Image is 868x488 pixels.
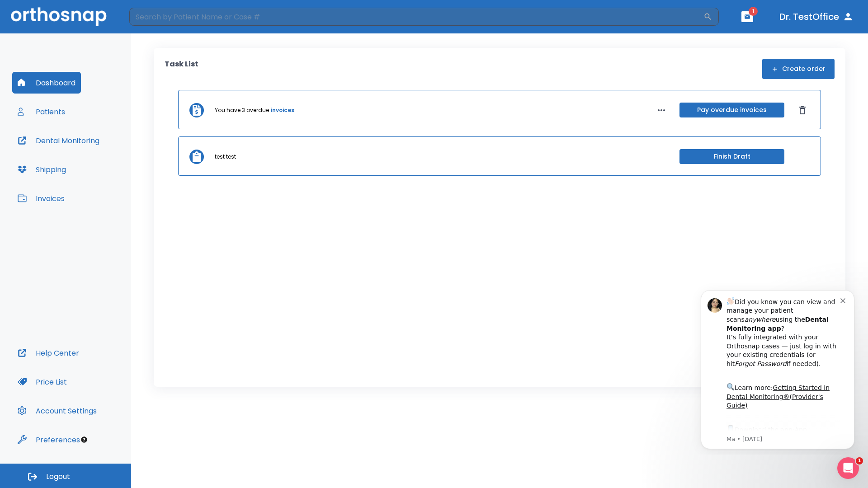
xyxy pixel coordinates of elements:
[39,144,120,160] a: App Store
[837,457,859,479] iframe: Intercom live chat
[215,106,269,114] p: You have 3 overdue
[12,429,85,450] button: Preferences
[39,153,153,161] p: Message from Ma, sent 6w ago
[687,282,868,455] iframe: Intercom notifications message
[165,59,198,79] p: Task List
[39,142,153,188] div: Download the app: | ​ Let us know if you need help getting started!
[12,400,102,422] button: Account Settings
[271,106,294,114] a: invoices
[129,8,703,26] input: Search by Patient Name or Case #
[12,101,71,122] button: Patients
[12,159,71,180] button: Shipping
[856,457,863,465] span: 1
[12,371,72,393] button: Price List
[12,188,70,209] button: Invoices
[153,14,160,21] button: Dismiss notification
[11,7,107,26] img: Orthosnap
[749,7,758,16] span: 1
[776,9,857,25] button: Dr. TestOffice
[46,472,70,482] span: Logout
[12,130,105,151] button: Dental Monitoring
[679,149,784,164] button: Finish Draft
[762,59,835,79] button: Create order
[12,342,85,364] button: Help Center
[215,153,236,161] p: test test
[679,103,784,117] button: Pay overdue invoices
[795,103,810,117] button: Dismiss
[80,436,88,444] div: Tooltip anchor
[12,72,81,94] button: Dashboard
